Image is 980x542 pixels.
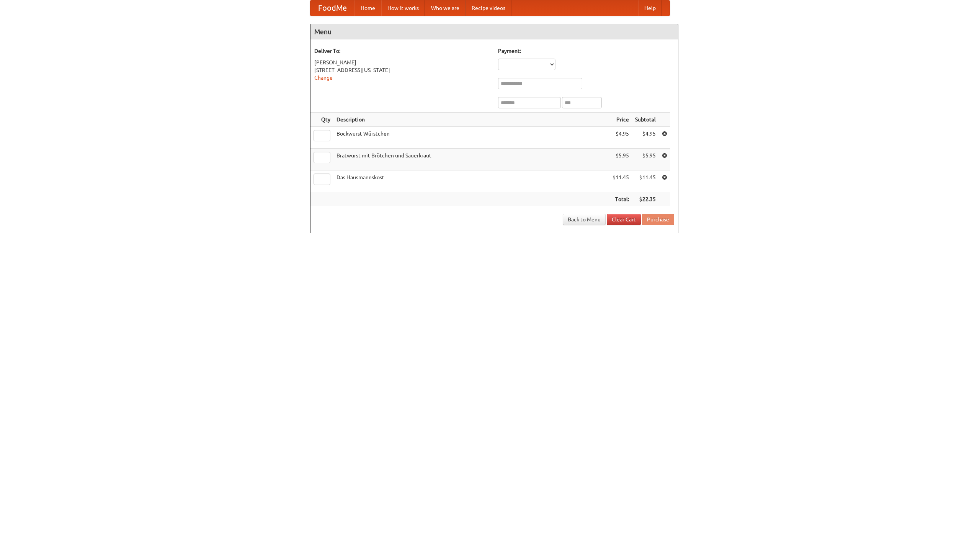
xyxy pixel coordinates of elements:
[609,127,632,149] td: $4.95
[609,170,632,192] td: $11.45
[314,47,490,55] h5: Deliver To:
[632,192,659,206] th: $22.35
[607,214,641,225] a: Clear Cart
[310,113,333,127] th: Qty
[632,149,659,170] td: $5.95
[314,59,490,66] div: [PERSON_NAME]
[642,214,674,225] button: Purchase
[333,113,609,127] th: Description
[333,127,609,149] td: Bockwurst Würstchen
[632,127,659,149] td: $4.95
[314,75,333,81] a: Change
[310,0,354,16] a: FoodMe
[609,113,632,127] th: Price
[609,192,632,206] th: Total:
[333,170,609,192] td: Das Hausmannskost
[609,149,632,170] td: $5.95
[333,149,609,170] td: Bratwurst mit Brötchen und Sauerkraut
[632,170,659,192] td: $11.45
[314,66,490,74] div: [STREET_ADDRESS][US_STATE]
[354,0,381,16] a: Home
[381,0,425,16] a: How it works
[638,0,662,16] a: Help
[310,24,678,39] h4: Menu
[498,47,674,55] h5: Payment:
[632,113,659,127] th: Subtotal
[465,0,511,16] a: Recipe videos
[563,214,606,225] a: Back to Menu
[425,0,465,16] a: Who we are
